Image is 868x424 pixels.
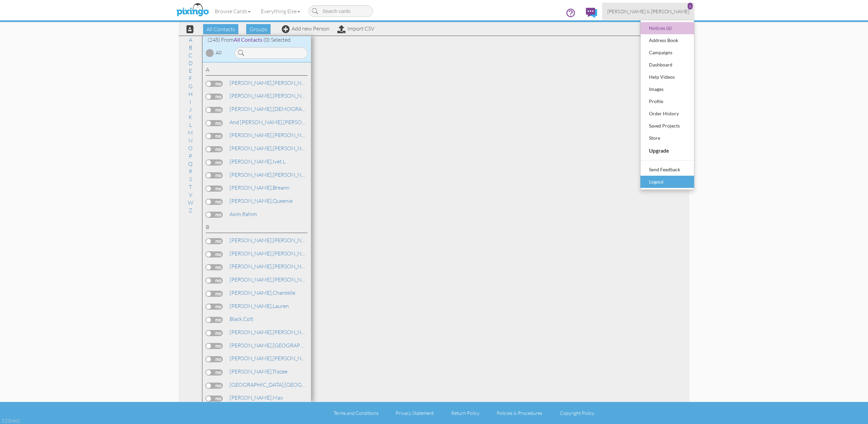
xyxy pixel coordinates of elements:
[229,171,315,179] a: [PERSON_NAME]
[282,25,330,32] a: Add new Person
[647,133,687,143] div: Store
[186,105,195,114] a: J
[185,144,196,152] a: O
[640,144,694,157] a: Upgrade
[230,394,273,401] span: [PERSON_NAME],
[647,47,687,58] div: Campaigns
[230,315,243,322] span: Black,
[185,51,196,59] a: C
[230,184,273,191] span: [PERSON_NAME],
[206,223,308,233] div: B
[210,3,256,20] a: Browse Cards
[586,8,597,18] img: comments.svg
[230,381,284,388] span: [GEOGRAPHIC_DATA],
[230,342,273,349] span: [PERSON_NAME],
[309,5,373,17] input: Search cards
[229,144,315,152] a: [PERSON_NAME]
[230,368,272,375] span: [PERSON_NAME],
[229,328,315,336] a: [PERSON_NAME]
[186,121,195,129] a: L
[229,236,315,244] a: [PERSON_NAME]
[229,105,332,113] a: [DEMOGRAPHIC_DATA]
[640,71,694,83] a: Help Videos
[688,3,693,9] div: 6
[640,34,694,46] a: Address Book
[185,152,196,160] a: P
[230,355,273,362] span: [PERSON_NAME],
[185,43,196,52] a: B
[206,66,308,76] div: A
[647,177,687,187] div: Logout
[229,354,315,362] a: [PERSON_NAME]
[640,108,694,120] a: Order History
[230,289,273,296] span: [PERSON_NAME],
[185,66,195,75] a: E
[230,263,273,270] span: [PERSON_NAME],
[184,198,197,207] a: W
[230,105,273,112] span: [PERSON_NAME],
[230,79,273,86] span: [PERSON_NAME],
[229,210,258,218] a: Rahim
[229,131,315,139] a: [PERSON_NAME]
[229,79,315,87] a: [PERSON_NAME]
[640,163,694,176] a: Send Feedback
[396,410,434,416] a: Privacy Statement
[185,90,196,98] a: H
[229,367,288,375] a: Trazee
[203,24,238,34] span: All Contacts
[230,132,273,138] span: [PERSON_NAME],
[230,276,273,283] span: [PERSON_NAME],
[230,211,242,217] span: Asim,
[229,315,254,323] a: Colt
[185,113,196,121] a: K
[647,60,687,70] div: Dashboard
[186,175,195,183] a: S
[640,120,694,132] a: Saved Projects
[229,289,296,297] a: Chantelle
[229,341,327,349] a: [GEOGRAPHIC_DATA]
[230,197,273,204] span: [PERSON_NAME],
[230,303,273,309] span: [PERSON_NAME],
[184,129,196,137] a: M
[229,184,290,192] a: Breann
[647,84,687,94] div: Images
[647,23,687,33] div: Notices (6)
[202,36,311,44] div: (248) From
[640,46,694,59] a: Campaigns
[175,2,211,19] img: pixingo logo
[229,262,315,270] a: [PERSON_NAME]
[640,176,694,188] a: Logout
[497,410,542,416] a: Policies & Procedures
[216,49,222,57] div: All
[640,22,694,34] a: Notices (6)
[230,92,273,99] span: [PERSON_NAME],
[337,25,374,32] a: Import CSV
[234,36,262,43] span: All Contacts
[230,237,273,244] span: [PERSON_NAME],
[185,59,196,67] a: D
[647,165,687,175] div: Send Feedback
[256,3,305,20] a: Everything Else
[640,83,694,95] a: Images
[647,145,687,156] div: Upgrade
[185,206,196,214] a: Z
[230,171,273,178] span: [PERSON_NAME],
[185,160,196,168] a: Q
[229,393,283,402] a: Max
[640,95,694,108] a: Profile
[647,72,687,82] div: Help Videos
[647,121,687,131] div: Saved Projects
[185,167,196,175] a: R
[229,249,315,257] a: [PERSON_NAME]
[186,98,195,106] a: I
[229,92,315,100] a: [PERSON_NAME]
[607,8,689,14] span: [PERSON_NAME] & [PERSON_NAME]
[230,158,273,165] span: [PERSON_NAME],
[647,35,687,45] div: Address Book
[230,329,273,335] span: [PERSON_NAME],
[451,410,479,416] a: Return Policy
[602,3,694,20] a: [PERSON_NAME] & [PERSON_NAME] 6
[229,302,290,310] a: Lauren
[229,381,339,389] a: [GEOGRAPHIC_DATA]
